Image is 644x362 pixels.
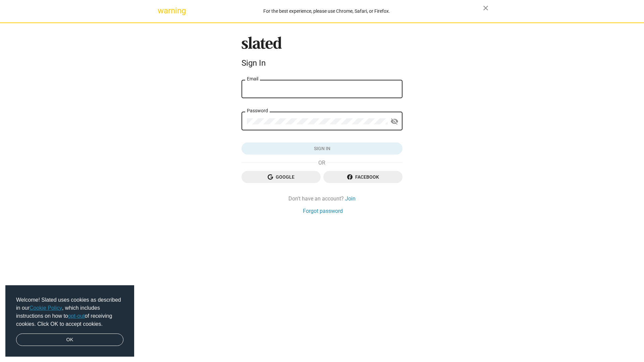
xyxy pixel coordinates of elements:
span: Facebook [329,171,397,183]
div: For the best experience, please use Chrome, Safari, or Firefox. [170,7,483,16]
a: Forgot password [303,207,343,215]
a: opt-out [68,313,85,319]
a: dismiss cookie message [16,334,123,346]
div: Don't have an account? [241,195,402,202]
sl-branding: Sign In [241,37,402,71]
mat-icon: close [482,4,490,12]
button: Show password [388,115,401,128]
span: Welcome! Slated uses cookies as described in our , which includes instructions on how to of recei... [16,296,123,328]
mat-icon: warning [158,7,166,15]
a: Cookie Policy [30,305,62,311]
button: Google [241,171,321,183]
a: Join [345,195,356,202]
div: Sign In [241,58,402,68]
span: Google [247,171,315,183]
button: Facebook [323,171,402,183]
div: cookieconsent [5,285,134,357]
mat-icon: visibility_off [390,116,398,127]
